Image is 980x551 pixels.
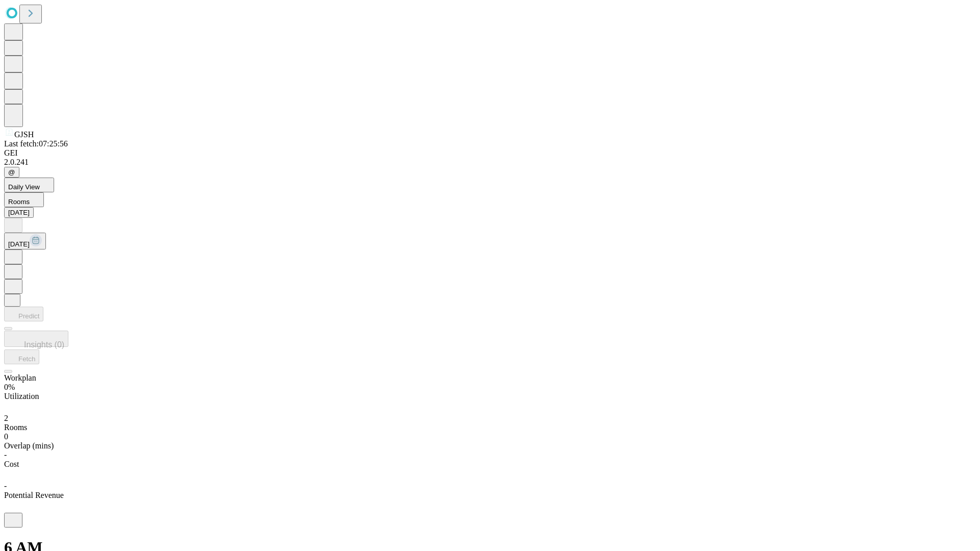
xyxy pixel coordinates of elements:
button: @ [4,167,19,178]
span: Last fetch: 07:25:56 [4,139,68,148]
button: Insights (0) [4,331,68,347]
span: Potential Revenue [4,491,64,499]
span: - [4,450,7,459]
span: @ [8,168,15,176]
div: 2.0.241 [4,158,976,167]
span: Insights (0) [24,340,64,349]
span: Rooms [4,423,27,432]
span: 0 [4,432,8,441]
button: Predict [4,307,43,321]
button: Fetch [4,349,39,364]
button: [DATE] [4,233,46,249]
span: 2 [4,414,8,422]
div: GEI [4,148,976,158]
span: Rooms [8,198,30,206]
button: Daily View [4,178,54,192]
span: 0% [4,383,15,391]
span: Utilization [4,392,39,400]
button: [DATE] [4,207,34,218]
span: GJSH [14,130,34,139]
span: Overlap (mins) [4,441,54,450]
span: - [4,482,7,490]
span: Workplan [4,373,36,382]
span: Cost [4,460,19,468]
button: Rooms [4,192,44,207]
span: Daily View [8,183,40,191]
span: [DATE] [8,240,30,248]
